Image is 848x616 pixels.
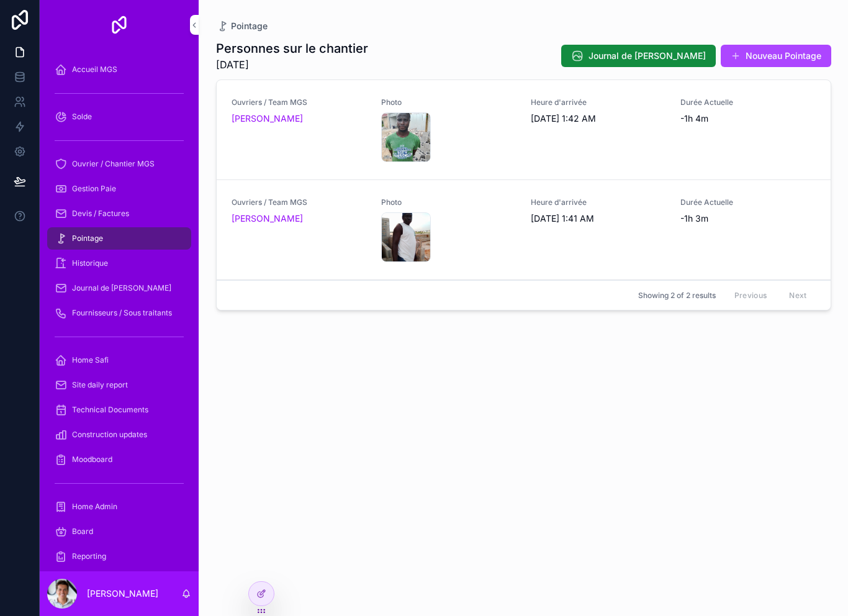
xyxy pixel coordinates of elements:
a: Board [47,520,191,543]
span: Technical Documents [72,405,148,415]
span: Construction updates [72,430,147,440]
span: Journal de [PERSON_NAME] [589,50,706,62]
span: Heure d'arrivée [531,197,665,207]
img: App logo [109,15,129,35]
a: Fournisseurs / Sous traitants [47,302,191,324]
span: Gestion Paie [72,184,116,194]
a: [PERSON_NAME] [232,112,303,125]
a: Pointage [216,20,268,32]
p: [PERSON_NAME] [87,587,158,600]
span: Solde [72,112,92,122]
a: Accueil MGS [47,58,191,81]
span: Home Safi [72,355,109,365]
span: Pointage [231,20,268,32]
div: scrollable content [40,50,199,571]
a: Journal de [PERSON_NAME] [47,277,191,299]
span: Fournisseurs / Sous traitants [72,308,172,318]
h1: Personnes sur le chantier [216,40,368,57]
span: Showing 2 of 2 results [638,291,716,301]
span: Durée Actuelle [680,197,815,207]
span: Ouvrier / Chantier MGS [72,159,155,169]
span: Accueil MGS [72,65,117,75]
span: Heure d'arrivée [531,97,665,107]
span: Reporting [72,551,106,561]
span: Durée Actuelle [680,97,815,107]
a: [PERSON_NAME] [232,212,303,225]
span: Photo [381,197,516,207]
span: Moodboard [72,455,112,464]
span: [DATE] 1:41 AM [531,212,665,225]
span: -1h 3m [680,212,815,225]
a: Pointage [47,227,191,250]
span: Site daily report [72,380,128,390]
span: Board [72,527,93,537]
a: Gestion Paie [47,178,191,200]
span: Photo [381,97,516,107]
a: Reporting [47,545,191,568]
span: Ouvriers / Team MGS [232,97,366,107]
a: Moodboard [47,448,191,471]
span: Ouvriers / Team MGS [232,197,366,207]
a: Site daily report [47,374,191,396]
a: Historique [47,252,191,274]
button: Nouveau Pointage [721,45,831,67]
span: Home Admin [72,502,117,512]
a: Home Admin [47,496,191,518]
span: Historique [72,258,108,268]
span: -1h 4m [680,112,815,125]
a: Construction updates [47,423,191,446]
span: Journal de [PERSON_NAME] [72,283,171,293]
span: [DATE] [216,57,368,72]
a: Technical Documents [47,399,191,421]
a: Solde [47,106,191,128]
button: Journal de [PERSON_NAME] [561,45,716,67]
a: Home Safi [47,349,191,371]
span: Pointage [72,233,103,243]
span: [DATE] 1:42 AM [531,112,665,125]
span: Devis / Factures [72,209,129,219]
a: Ouvrier / Chantier MGS [47,153,191,175]
a: Devis / Factures [47,202,191,225]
